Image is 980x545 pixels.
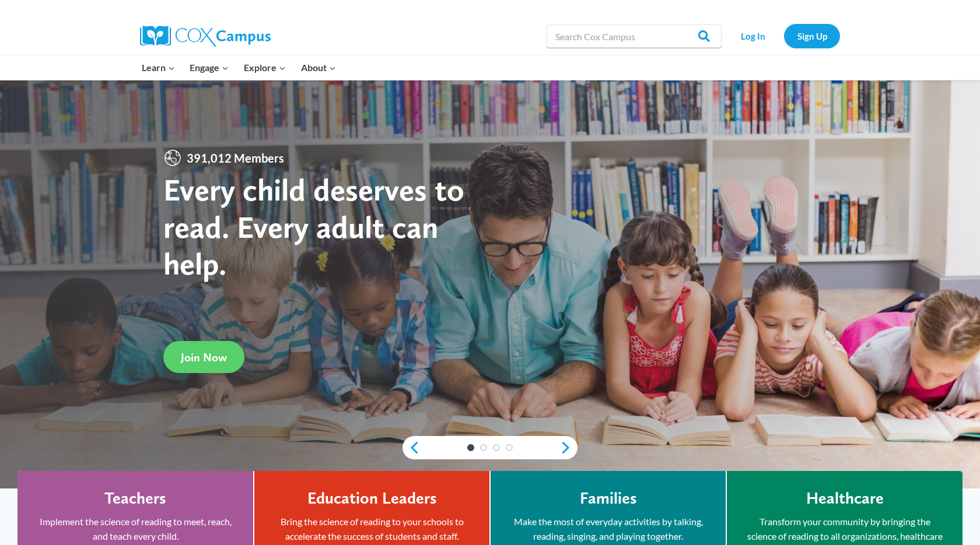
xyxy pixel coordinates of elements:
nav: Secondary Navigation [727,24,840,48]
a: next [560,441,577,455]
a: Sign Up [784,24,840,48]
span: Engage [190,60,229,75]
a: Log In [727,24,778,48]
div: content slider buttons [402,436,577,459]
a: 3 [493,444,500,451]
a: 1 [467,444,474,451]
strong: Every child deserves to read. Every adult can help. [163,171,464,282]
span: 391,012 Members [182,149,289,167]
nav: Primary Navigation [134,55,343,80]
span: Learn [142,60,175,75]
a: 4 [506,444,513,451]
p: Make the most of everyday activities by talking, reading, singing, and playing together. [508,514,708,544]
a: previous [402,441,420,455]
span: About [301,60,336,75]
p: Bring the science of reading to your schools to accelerate the success of students and staff. [272,514,472,544]
span: Join Now [181,350,227,364]
input: Search Cox Campus [547,24,722,48]
a: Join Now [163,341,244,373]
h4: Healthcare [806,488,884,508]
h4: Education Leaders [307,488,437,508]
h4: Families [580,488,637,508]
img: Cox Campus [140,26,271,47]
h4: Teachers [104,488,166,508]
a: 2 [480,444,487,451]
span: Explore [244,60,286,75]
p: Implement the science of reading to meet, reach, and teach every child. [35,514,236,544]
